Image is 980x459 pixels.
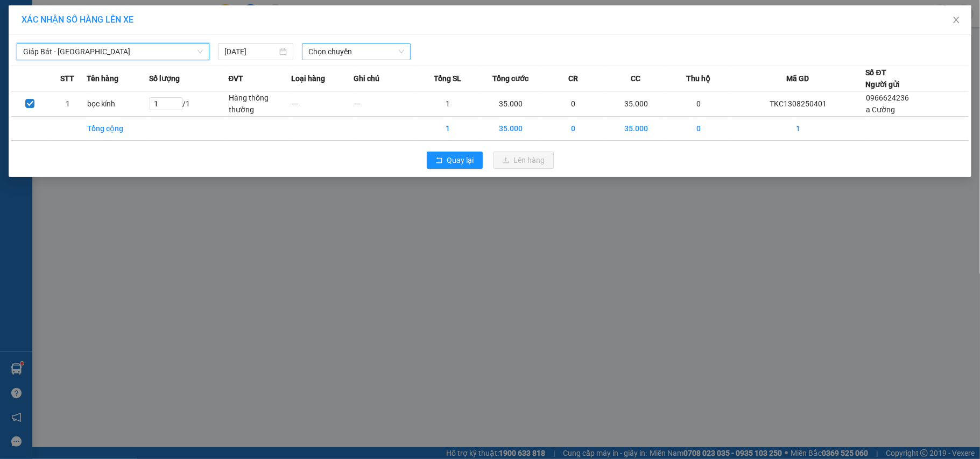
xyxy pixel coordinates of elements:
[224,46,277,58] input: 13/08/2025
[87,117,150,141] td: Tổng cộng
[667,91,730,117] td: 0
[23,44,203,60] span: Giáp Bát - Thái Bình
[49,91,87,117] td: 1
[435,156,443,165] span: rollback
[427,152,483,169] button: rollbackQuay lại
[417,91,480,117] td: 1
[228,73,243,84] span: ĐVT
[447,154,474,166] span: Quay lại
[291,73,325,84] span: Loại hàng
[866,105,896,114] span: a Cường
[87,73,118,84] span: Tên hàng
[417,117,480,141] td: 1
[22,15,133,25] span: XÁC NHẬN SỐ HÀNG LÊN XE
[60,73,74,84] span: STT
[13,13,67,67] img: logo.jpg
[687,73,711,84] span: Thu hộ
[542,117,605,141] td: 0
[786,73,809,84] span: Mã GD
[542,91,605,117] td: 0
[493,152,554,169] button: uploadLên hàng
[149,91,228,117] td: / 1
[354,73,379,84] span: Ghi chú
[13,78,188,96] b: GỬI : VP [PERSON_NAME]
[605,117,668,141] td: 35.000
[866,94,910,102] span: 0966624236
[149,73,180,84] span: Số lượng
[87,91,150,117] td: bọc kính
[228,91,291,117] td: Hàng thông thường
[354,91,417,117] td: ---
[941,5,971,35] button: Close
[291,91,354,117] td: ---
[667,117,730,141] td: 0
[866,67,900,90] div: Số ĐT Người gửi
[730,117,866,141] td: 1
[101,26,450,40] li: 237 [PERSON_NAME] , [GEOGRAPHIC_DATA]
[308,44,404,60] span: Chọn chuyến
[952,16,961,24] span: close
[605,91,668,117] td: 35.000
[492,73,528,84] span: Tổng cước
[101,40,450,53] li: Hotline: 1900 3383, ĐT/Zalo : 0862837383
[568,73,578,84] span: CR
[480,91,542,117] td: 35.000
[730,91,866,117] td: TKC1308250401
[480,117,542,141] td: 35.000
[631,73,641,84] span: CC
[434,73,461,84] span: Tổng SL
